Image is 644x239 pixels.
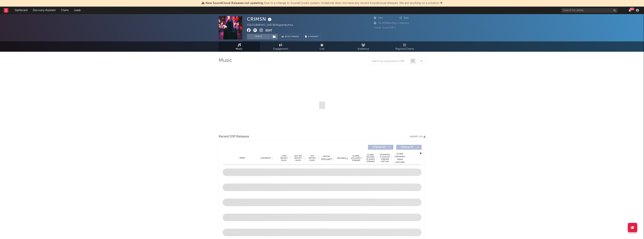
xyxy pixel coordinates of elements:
div: Name [230,157,255,159]
a: Live [301,41,343,52]
span: Released [337,157,346,159]
span: Music [236,47,243,51]
span: Spotify Popularity [321,155,332,161]
a: Music [219,41,260,52]
span: Playlists/Charts [395,47,414,51]
button: Originals(0) [368,145,393,150]
span: Audience [358,47,369,51]
button: Edit [265,28,272,33]
span: Copyright [260,157,271,159]
span: New SoundCloud Releases not updating [206,2,263,5]
span: Dismiss [440,2,442,5]
button: 99+ [629,9,631,12]
a: Benchmark [280,34,301,39]
input: Search for artists [561,8,618,13]
span: Features ( 0 ) [399,146,416,148]
span: : Due to a change to SoundCloud's system, Sodatone does not have any recent Soundcloud releases. ... [206,2,439,5]
a: Engagement [260,41,301,52]
a: Audience [343,41,384,52]
span: 55.257 Monthly Listeners [374,22,409,24]
a: Dashboard [12,7,30,14]
a: Playlists/Charts [384,41,426,52]
span: Engagement [273,47,288,51]
span: 224 [374,17,383,19]
div: CRIMSN [247,16,272,22]
span: Estimated % Playlist Streams Last Day [380,154,390,163]
a: Discovery Assistant [30,7,58,14]
a: Leads [71,7,83,14]
button: Features(0) [396,145,422,150]
div: Global Streaming Trend (Last 60D) [394,153,406,164]
input: Search by song name or URL [370,60,410,63]
button: Summary [303,34,321,39]
span: ATD Spotify Plays [307,155,317,162]
span: Global Rolling 7D Audio Streams [365,154,376,163]
a: Charts [58,7,71,14]
div: [GEOGRAPHIC_DATA] | Hypertechno [247,23,297,27]
button: Export CSV [410,136,426,138]
span: Global ATD Audio Streams [351,155,361,162]
span: Last Day Spotify Plays [293,155,303,162]
span: Recent DSP Releases [219,134,249,139]
span: Benchmark [285,35,299,39]
div: 99 + [630,8,634,10]
span: Summary [308,36,319,38]
span: Originals ( 0 ) [370,146,388,148]
button: Track [247,34,270,39]
span: 824 [400,17,409,19]
span: 7 Day Spotify Plays [279,155,289,162]
span: Jump Score: 54.1 [374,27,396,29]
span: Live [320,47,325,51]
